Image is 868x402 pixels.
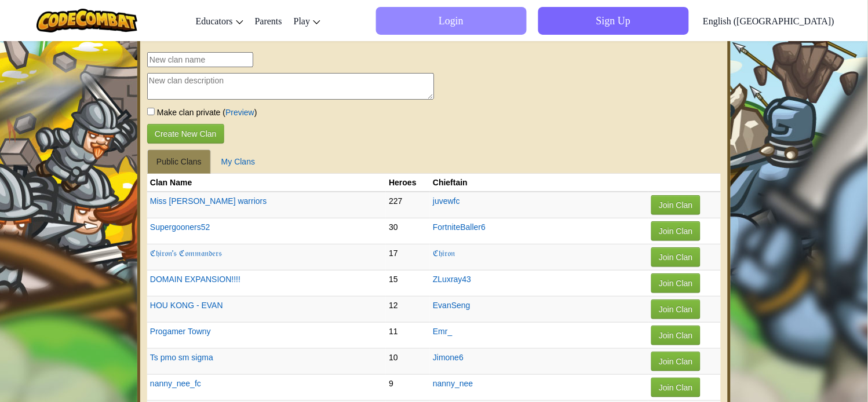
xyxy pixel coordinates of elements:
a: Ts pmo sm sigma [150,353,213,362]
a: HOU KONG - EVAN [150,301,223,310]
td: 227 [386,192,430,218]
button: Create New Clan [147,124,224,144]
a: Supergooners52 [150,222,210,232]
a: My Clans [212,149,264,174]
th: Chieftain [430,174,648,192]
button: Join Clan [651,378,700,397]
a: EvanSeng [433,301,471,310]
th: Clan Name [147,174,386,192]
a: Miss [PERSON_NAME] warriors [150,196,267,206]
td: 30 [386,218,430,244]
span: ) [254,108,257,117]
button: Sign Up [538,7,689,35]
a: ℭ𝔥𝔦𝔯𝔬𝔫'𝔰 ℭ𝔬𝔪𝔪𝔞𝔫𝔡𝔢𝔯𝔰 [150,248,223,258]
a: ℭ𝔥𝔦𝔯𝔬𝔫 [433,248,455,258]
button: Join Clan [651,352,700,371]
button: Join Clan [651,195,700,215]
td: 12 [386,297,430,323]
td: 11 [386,323,430,349]
th: Heroes [386,174,430,192]
button: Join Clan [651,326,700,345]
span: Educators [196,16,233,26]
a: Parents [249,5,288,36]
a: nanny_nee_fc [150,379,201,388]
td: 15 [386,271,430,297]
a: FortniteBaller6 [433,222,486,232]
span: Make clan private [155,108,221,117]
td: 17 [386,244,430,271]
a: Educators [190,5,249,36]
a: Play [288,5,326,36]
a: English ([GEOGRAPHIC_DATA]) [698,5,841,36]
a: ZLuxray43 [433,275,471,284]
span: Play [294,16,310,26]
td: 10 [386,349,430,375]
a: Progamer Towny [150,327,211,336]
a: Jimone6 [433,353,464,362]
td: 9 [386,375,430,401]
a: Public Clans [147,149,211,174]
input: New clan name [147,52,253,67]
a: Emr_ [433,327,452,336]
a: Preview [225,108,254,117]
a: juvewfc [433,196,460,206]
span: ( [221,108,226,117]
button: Join Clan [651,273,700,293]
button: Login [376,7,527,35]
button: Join Clan [651,247,700,267]
a: nanny_nee [433,379,473,388]
img: CodeCombat logo [37,9,138,32]
button: Join Clan [651,299,700,319]
button: Join Clan [651,221,700,241]
a: DOMAIN EXPANSION!!!! [150,275,240,284]
span: English ([GEOGRAPHIC_DATA]) [703,16,835,26]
